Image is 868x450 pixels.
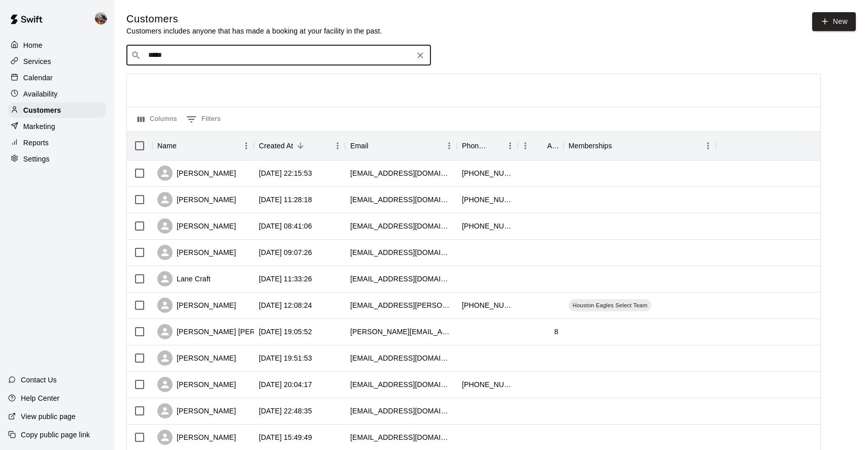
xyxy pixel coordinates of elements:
[350,406,452,416] div: yerlenys@gmail.com
[369,139,383,153] button: Sort
[259,221,312,231] div: 2025-09-15 08:41:06
[23,73,53,83] p: Calendar
[350,247,452,258] div: gangeri@yahoo.com
[21,393,59,403] p: Help Center
[135,111,180,127] button: Select columns
[350,300,452,310] div: wito.arreola@gmail.com
[21,375,57,385] p: Contact Us
[569,132,612,160] div: Memberships
[259,195,312,205] div: 2025-09-15 11:28:18
[126,26,382,36] p: Customers includes anyone that has made a booking at your facility in the past.
[126,45,431,66] div: Search customers by name or email
[462,168,513,178] div: +18326810294
[518,138,533,153] button: Menu
[812,12,856,31] a: New
[8,119,106,134] a: Marketing
[350,195,452,205] div: ashbrooke613@gmail.com
[547,132,558,160] div: Age
[23,154,50,164] p: Settings
[157,218,236,234] div: [PERSON_NAME]
[157,350,236,366] div: [PERSON_NAME]
[21,430,90,440] p: Copy public page link
[503,138,518,153] button: Menu
[462,132,488,160] div: Phone Number
[413,48,427,62] button: Clear
[126,12,382,26] h5: Customers
[350,274,452,284] div: lc1342@gmail.com
[462,195,513,205] div: +18326771735
[8,151,106,167] a: Settings
[350,221,452,231] div: iestrada@dow.com
[239,138,254,153] button: Menu
[23,138,49,148] p: Reports
[184,111,223,127] button: Show filters
[259,432,312,442] div: 2025-07-26 15:49:49
[293,139,308,153] button: Sort
[157,403,236,419] div: [PERSON_NAME]
[259,168,312,178] div: 2025-09-15 22:15:53
[157,377,236,392] div: [PERSON_NAME]
[93,8,114,28] div: Blaine Johnson
[157,430,236,445] div: [PERSON_NAME]
[350,168,452,178] div: jbreaux@mfas.com
[563,132,716,160] div: Memberships
[157,324,297,339] div: [PERSON_NAME] [PERSON_NAME]
[8,135,106,150] a: Reports
[350,132,369,160] div: Email
[23,105,61,115] p: Customers
[8,86,106,102] a: Availability
[259,300,312,310] div: 2025-08-29 12:08:24
[533,139,547,153] button: Sort
[157,132,177,160] div: Name
[152,132,254,160] div: Name
[8,38,106,53] a: Home
[488,139,503,153] button: Sort
[518,132,563,160] div: Age
[21,411,76,422] p: View public page
[554,327,558,337] div: 8
[569,301,651,309] span: Houston Eagles Select Team
[330,138,345,153] button: Menu
[157,298,236,313] div: [PERSON_NAME]
[612,139,626,153] button: Sort
[157,166,236,181] div: [PERSON_NAME]
[350,432,452,442] div: njefferson3205@gmail.com
[462,379,513,390] div: +13134921429
[259,406,312,416] div: 2025-07-26 22:48:35
[157,245,236,260] div: [PERSON_NAME]
[23,121,55,132] p: Marketing
[569,299,651,311] div: Houston Eagles Select Team
[23,89,58,99] p: Availability
[177,139,191,153] button: Sort
[254,132,345,160] div: Created At
[259,353,312,363] div: 2025-08-10 19:51:53
[442,138,457,153] button: Menu
[259,327,312,337] div: 2025-08-23 19:05:52
[700,138,716,153] button: Menu
[23,56,51,67] p: Services
[345,132,457,160] div: Email
[8,70,106,85] a: Calendar
[462,300,513,310] div: +18329842169
[259,379,312,390] div: 2025-08-03 20:04:17
[259,274,312,284] div: 2025-09-03 11:33:26
[350,379,452,390] div: hannaeadeh@gmail.com
[259,247,312,258] div: 2025-09-09 09:07:26
[462,221,513,231] div: +17133050591
[23,40,43,50] p: Home
[8,54,106,69] a: Services
[350,327,452,337] div: bobby_marandi@hotmail.com
[259,132,293,160] div: Created At
[157,192,236,207] div: [PERSON_NAME]
[350,353,452,363] div: bmfvikas@yahoo.com
[8,103,106,118] a: Customers
[457,132,518,160] div: Phone Number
